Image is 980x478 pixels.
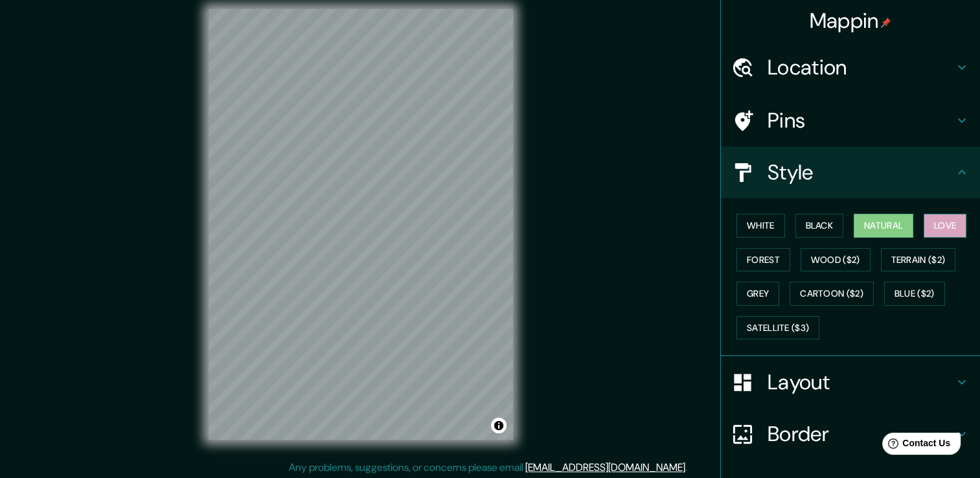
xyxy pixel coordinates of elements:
[924,214,966,238] button: Love
[721,146,980,198] div: Style
[736,214,785,238] button: White
[525,461,685,474] a: [EMAIL_ADDRESS][DOMAIN_NAME]
[736,316,819,340] button: Satellite ($3)
[768,421,954,447] h4: Border
[795,214,844,238] button: Black
[881,17,891,28] img: pin-icon.png
[736,282,779,306] button: Grey
[768,159,954,185] h4: Style
[289,460,687,475] p: Any problems, suggestions, or concerns please email .
[865,427,966,464] iframe: Help widget launcher
[790,282,874,306] button: Cartoon ($2)
[721,408,980,460] div: Border
[721,95,980,146] div: Pins
[881,248,956,272] button: Terrain ($2)
[721,356,980,408] div: Layout
[721,41,980,93] div: Location
[491,418,507,433] button: Toggle attribution
[768,54,954,80] h4: Location
[736,248,790,272] button: Forest
[801,248,871,272] button: Wood ($2)
[810,8,892,34] h4: Mappin
[689,460,692,475] div: .
[884,282,945,306] button: Blue ($2)
[687,460,689,475] div: .
[768,108,954,133] h4: Pins
[854,214,913,238] button: Natural
[768,369,954,395] h4: Layout
[209,9,513,440] canvas: Map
